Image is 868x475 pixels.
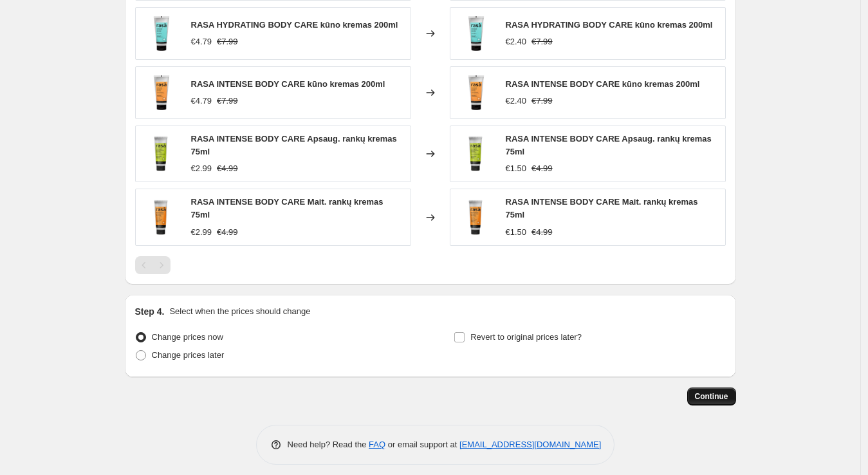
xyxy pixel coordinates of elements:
img: 4770001006849_rasa-intense-body-care-maitinamasis-ranku-kremas-75ml_1696408642_80x.png [142,198,181,237]
span: RASA INTENSE BODY CARE Mait. rankų kremas 75ml [506,197,698,219]
span: Change prices later [152,350,225,360]
div: €4.79 [191,95,212,107]
img: 4770001006832_rasa-intense-body-care-apsauginis-ranku-kremas-75ml_1696408492_80x.png [142,135,181,173]
div: €2.99 [191,226,212,239]
img: 4770001006825_rasa-intense-body-care-maitinamasis-kuno-kremas-200ml_1696403002_80x.png [457,73,495,112]
span: RASA INTENSE BODY CARE Mait. rankų kremas 75ml [191,197,383,219]
div: €1.50 [506,226,527,239]
img: 4770001006832_rasa-intense-body-care-apsauginis-ranku-kremas-75ml_1696408492_80x.png [457,135,495,173]
strike: €7.99 [531,95,553,107]
span: RASA INTENSE BODY CARE Apsaug. rankų kremas 75ml [506,134,712,156]
span: RASA INTENSE BODY CARE kūno kremas 200ml [506,79,700,89]
div: €1.50 [506,162,527,175]
span: Need help? Read the [288,440,369,449]
span: or email support at [385,440,459,449]
nav: Pagination [135,256,171,274]
strike: €4.99 [217,226,238,239]
a: [EMAIL_ADDRESS][DOMAIN_NAME] [459,440,601,449]
img: 4770001006818_rasa-hydrating-body-care-drekinamasis-kuno-kremas-200ml_1696402711_80x.png [142,14,181,53]
strike: €4.99 [531,162,553,175]
p: Select when the prices should change [169,305,310,318]
div: €2.40 [506,95,527,107]
img: 4770001006818_rasa-hydrating-body-care-drekinamasis-kuno-kremas-200ml_1696402711_80x.png [457,14,495,53]
span: RASA INTENSE BODY CARE Apsaug. rankų kremas 75ml [191,134,397,156]
span: RASA HYDRATING BODY CARE kūno kremas 200ml [191,20,398,30]
h2: Step 4. [135,305,165,318]
span: RASA INTENSE BODY CARE kūno kremas 200ml [191,79,385,89]
strike: €4.99 [531,226,553,239]
div: €2.99 [191,162,212,175]
img: 4770001006849_rasa-intense-body-care-maitinamasis-ranku-kremas-75ml_1696408642_80x.png [457,198,495,237]
button: Continue [687,387,736,405]
span: RASA HYDRATING BODY CARE kūno kremas 200ml [506,20,713,30]
span: Change prices now [152,332,223,342]
strike: €4.99 [217,162,238,175]
div: €2.40 [506,35,527,48]
img: 4770001006825_rasa-intense-body-care-maitinamasis-kuno-kremas-200ml_1696403002_80x.png [142,73,181,112]
strike: €7.99 [217,35,238,48]
a: FAQ [369,440,385,449]
span: Revert to original prices later? [470,332,582,342]
strike: €7.99 [531,35,553,48]
span: Continue [695,391,728,402]
div: €4.79 [191,35,212,48]
strike: €7.99 [217,95,238,107]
